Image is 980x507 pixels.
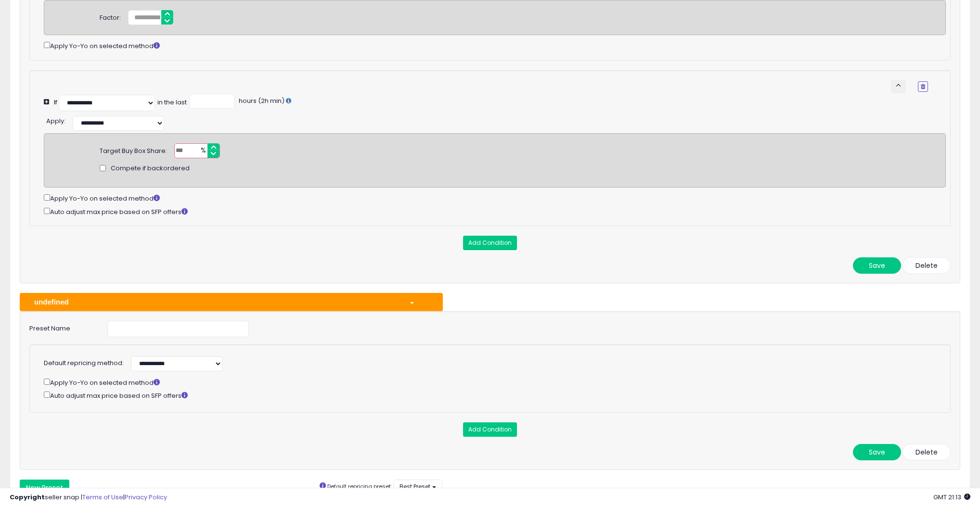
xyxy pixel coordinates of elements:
[393,480,442,494] button: Best Preset
[903,444,951,460] button: Delete
[400,482,430,491] span: Best Preset
[463,422,517,437] button: Add Condition
[903,257,951,274] button: Delete
[10,493,167,502] div: seller snap | |
[44,206,946,217] div: Auto adjust max price based on SFP offers
[157,98,187,107] div: in the last
[46,114,65,126] div: :
[327,482,392,490] small: Default repricing preset:
[44,359,124,368] label: Default repricing method:
[22,321,100,333] label: Preset Name
[237,96,284,105] span: hours (2h min)
[44,377,928,388] div: Apply Yo-Yo on selected method
[100,143,167,156] div: Target Buy Box Share:
[20,480,69,496] button: New Preset
[111,164,190,173] span: Compete if backordered
[44,40,946,51] div: Apply Yo-Yo on selected method
[894,81,903,90] span: keyboard_arrow_up
[921,84,925,89] i: Remove Condition
[20,293,443,311] button: undefined
[82,493,123,502] a: Terms of Use
[125,493,167,502] a: Privacy Policy
[10,493,45,502] strong: Copyright
[27,297,402,307] div: undefined
[100,10,121,23] div: Factor:
[853,444,901,460] button: Save
[46,116,64,126] span: Apply
[195,144,210,158] span: %
[933,493,970,502] span: 2025-10-6 21:13 GMT
[44,192,946,203] div: Apply Yo-Yo on selected method
[891,80,906,93] button: keyboard_arrow_up
[853,257,901,274] button: Save
[44,390,928,401] div: Auto adjust max price based on SFP offers
[463,236,517,250] button: Add Condition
